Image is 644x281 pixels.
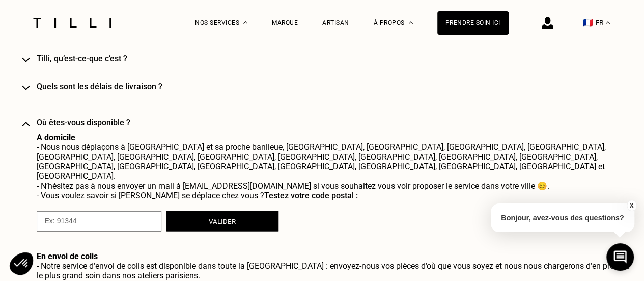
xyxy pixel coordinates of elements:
a: Artisan [322,19,349,27]
img: Logo du service de couturière Tilli [30,18,115,28]
img: svg+xml;base64,PHN2ZyB3aWR0aD0iMTYiIGhlaWdodD0iMTAiIHZpZXdCb3g9IjAgMCAxNiAxMCIgZmlsbD0ibm9uZSIgeG... [22,57,30,62]
img: Menu déroulant [243,21,247,24]
b: En envoi de colis [37,251,98,261]
input: Ex: 91344 [37,211,161,231]
p: - Vous voulez savoir si [PERSON_NAME] se déplace chez vous ? [37,191,637,200]
button: Valider [166,211,278,231]
b: A domicile [37,133,75,142]
h4: Où êtes-vous disponible ? [37,118,637,127]
img: icône connexion [542,17,553,29]
span: - Notre service d’envoi de colis est disponible dans toute la [GEOGRAPHIC_DATA] : envoyez-nous vo... [37,261,630,280]
img: svg+xml;base64,PHN2ZyB3aWR0aD0iMTYiIGhlaWdodD0iMTAiIHZpZXdCb3g9IjAgMCAxNiAxMCIgZmlsbD0ibm9uZSIgeG... [22,121,30,126]
p: Bonjour, avez-vous des questions? [491,203,634,232]
h4: Tilli, qu’est-ce-que c’est ? [37,54,637,63]
a: Marque [272,19,298,27]
span: 🇫🇷 [583,18,593,28]
img: menu déroulant [606,21,610,24]
img: svg+xml;base64,PHN2ZyB3aWR0aD0iMTYiIGhlaWdodD0iMTAiIHZpZXdCb3g9IjAgMCAxNiAxMCIgZmlsbD0ibm9uZSIgeG... [22,85,30,90]
span: - Nous nous déplaçons à [GEOGRAPHIC_DATA] et sa proche banlieue, [GEOGRAPHIC_DATA], [GEOGRAPHIC_D... [37,142,606,181]
span: - N’hésitez pas à nous envoyer un mail à [EMAIL_ADDRESS][DOMAIN_NAME] si vous souhaitez vous voir... [37,181,549,191]
a: Prendre soin ici [437,11,509,35]
img: Menu déroulant à propos [409,21,413,24]
h4: Quels sont les délais de livraison ? [37,82,637,91]
button: X [626,200,636,211]
span: Testez votre code postal : [264,191,358,200]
